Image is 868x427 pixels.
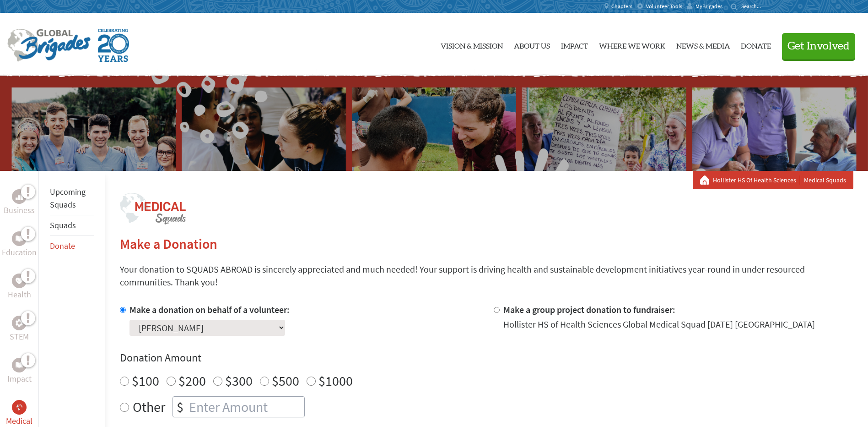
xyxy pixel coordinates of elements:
[16,362,23,368] img: Impact
[50,182,94,215] li: Upcoming Squads
[16,278,23,284] img: Health
[2,246,37,259] p: Education
[129,304,290,315] label: Make a donation on behalf of a volunteer:
[8,274,31,301] a: HealthHealth
[178,372,206,389] label: $200
[695,3,722,10] span: MyBrigades
[120,263,853,289] p: Your donation to SQUADS ABROAD is sincerely appreciated and much needed! Your support is driving ...
[7,29,91,62] img: Global Brigades Logo
[16,235,23,242] img: Education
[50,186,86,210] a: Upcoming Squads
[173,397,187,417] div: $
[787,41,850,52] span: Get Involved
[8,288,31,301] p: Health
[16,319,23,327] img: STEM
[7,358,32,385] a: ImpactImpact
[318,372,353,389] label: $1000
[503,304,675,315] label: Make a group project donation to fundraiser:
[16,193,23,200] img: Business
[2,231,37,259] a: EducationEducation
[120,193,186,224] img: logo-medical-squads.png
[187,397,304,417] input: Enter Amount
[98,29,129,62] img: Global Brigades Celebrating 20 Years
[50,215,94,236] li: Squads
[120,350,853,365] h4: Donation Amount
[7,372,32,385] p: Impact
[16,404,23,411] img: Medical
[120,235,853,252] h2: Make a Donation
[132,372,159,389] label: $100
[646,3,682,10] span: Volunteer Tools
[10,330,29,343] p: STEM
[272,372,299,389] label: $500
[611,3,632,10] span: Chapters
[12,400,27,415] div: Medical
[10,316,29,343] a: STEMSTEM
[599,21,665,68] a: Where We Work
[503,318,815,331] div: Hollister HS of Health Sciences Global Medical Squad [DATE] [GEOGRAPHIC_DATA]
[225,372,253,389] label: $300
[4,204,35,217] p: Business
[133,396,165,417] label: Other
[50,236,94,256] li: Donate
[12,316,27,330] div: STEM
[4,189,35,217] a: BusinessBusiness
[741,21,771,68] a: Donate
[741,3,767,10] input: Search...
[441,21,503,68] a: Vision & Mission
[12,189,27,204] div: Business
[12,231,27,246] div: Education
[700,175,846,185] div: Medical Squads
[713,175,800,185] a: Hollister HS Of Health Sciences
[676,21,730,68] a: News & Media
[12,274,27,288] div: Health
[514,21,550,68] a: About Us
[782,33,855,59] button: Get Involved
[50,220,76,230] a: Squads
[50,241,75,251] a: Donate
[561,21,588,68] a: Impact
[12,358,27,372] div: Impact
